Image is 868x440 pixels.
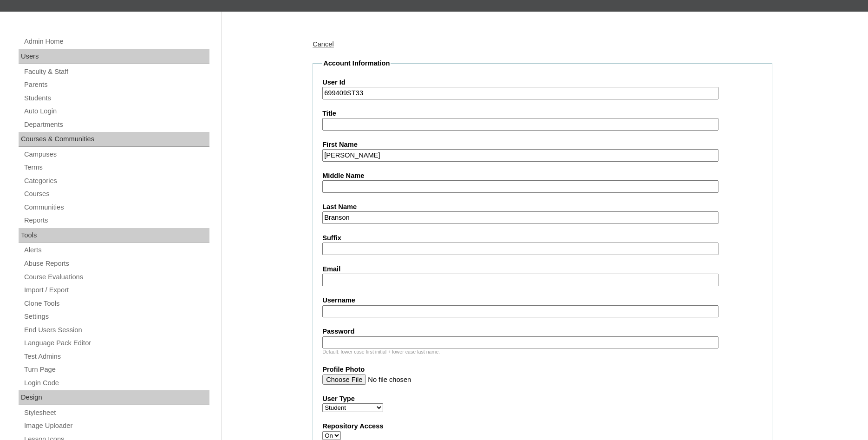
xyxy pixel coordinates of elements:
[23,36,209,47] a: Admin Home
[23,244,209,256] a: Alerts
[322,59,391,68] legend: Account Information
[19,49,209,64] div: Users
[322,365,763,374] label: Profile Photo
[19,228,209,243] div: Tools
[19,390,209,405] div: Design
[23,105,209,117] a: Auto Login
[23,407,209,419] a: Stylesheet
[23,149,209,160] a: Campuses
[23,202,209,213] a: Communities
[23,188,209,200] a: Courses
[322,140,763,150] label: First Name
[23,66,209,78] a: Faculty & Staff
[23,284,209,296] a: Import / Export
[322,421,763,431] label: Repository Access
[23,215,209,226] a: Reports
[322,296,763,305] label: Username
[23,258,209,269] a: Abuse Reports
[23,298,209,309] a: Clone Tools
[23,162,209,173] a: Terms
[23,324,209,336] a: End Users Session
[322,394,763,404] label: User Type
[313,40,334,48] a: Cancel
[23,337,209,349] a: Language Pack Editor
[322,348,763,355] div: Default: lower case first initial + lower case last name.
[322,171,763,181] label: Middle Name
[23,119,209,131] a: Departments
[23,79,209,91] a: Parents
[23,175,209,187] a: Categories
[322,264,763,274] label: Email
[23,420,209,432] a: Image Uploader
[23,351,209,362] a: Test Admins
[23,271,209,283] a: Course Evaluations
[322,109,763,118] label: Title
[23,311,209,322] a: Settings
[19,132,209,147] div: Courses & Communities
[23,364,209,375] a: Turn Page
[322,202,763,212] label: Last Name
[23,377,209,389] a: Login Code
[322,327,763,336] label: Password
[23,92,209,104] a: Students
[322,78,763,87] label: User Id
[322,233,763,243] label: Suffix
